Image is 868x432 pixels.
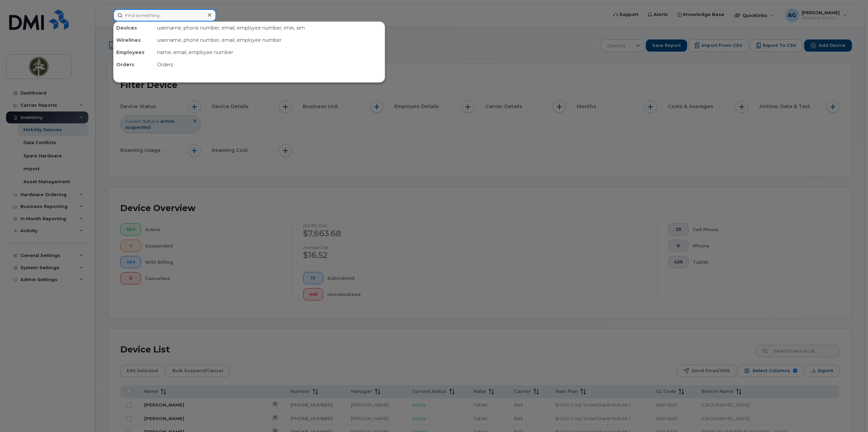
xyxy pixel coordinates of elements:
div: Orders [114,58,154,71]
div: Employees [114,46,154,58]
div: username, phone number, email, employee number, imei, sim [154,22,385,34]
div: Wirelines [114,34,154,46]
div: Devices [114,22,154,34]
div: name, email, employee number [154,46,385,58]
div: username, phone number, email, employee number [154,34,385,46]
div: Orders [154,58,385,71]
